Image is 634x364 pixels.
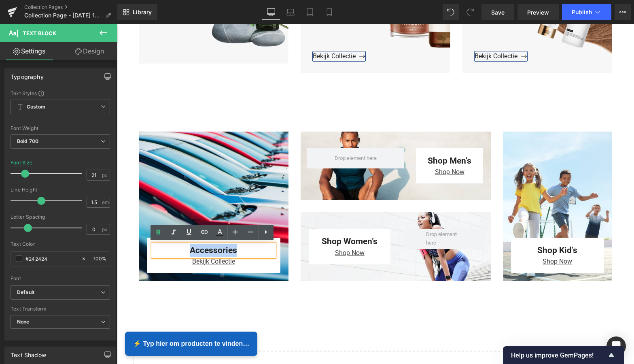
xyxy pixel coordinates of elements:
[23,30,56,36] span: Text Block
[11,347,46,358] div: Text Shadow
[11,241,110,247] div: Text Color
[198,211,268,224] p: Shop Women’s
[17,289,34,296] i: Default
[305,130,360,143] p: Shop Men’s
[400,220,481,233] p: Shop Kid’s
[218,225,248,232] span: Shop Now
[562,4,611,20] button: Publish
[320,4,339,20] a: Mobile
[261,4,281,20] a: Desktop
[102,172,109,178] span: px
[36,220,157,233] p: Accessories
[27,104,45,111] b: Custom
[426,233,455,241] span: Shop Now
[615,4,631,20] button: More
[196,28,248,36] span: Bekijk Collectie
[17,138,38,144] b: Bold 700
[11,160,33,166] div: Font Size
[517,4,559,20] a: Preview
[11,306,110,312] div: Text Transform
[11,214,110,220] div: Letter Spacing
[25,254,77,263] input: Color
[17,319,30,325] b: None
[11,69,44,80] div: Typography
[318,144,348,151] span: Shop Now
[358,28,410,36] span: Bekijk Collectie
[527,8,549,17] span: Preview
[24,4,117,11] a: Collection Pages
[462,4,478,20] button: Redo
[491,8,505,17] span: Save
[606,336,626,356] div: Open Intercom Messenger
[572,9,592,15] span: Publish
[90,252,110,266] div: %
[60,42,119,60] a: Design
[24,12,102,19] span: Collection Page - [DATE] 18:29:35
[133,9,152,16] span: Library
[16,314,132,325] span: ⚡ Typ hier om producten te vinden…
[300,4,320,20] a: Tablet
[511,350,616,360] button: Show survey - Help us improve GemPages!
[11,126,110,131] div: Font Weight
[102,227,109,232] span: px
[117,4,157,20] a: New Library
[281,4,300,20] a: Laptop
[11,187,110,193] div: Line Height
[11,276,110,281] div: Font
[11,90,110,96] div: Text Styles
[75,233,118,241] span: Bekijk Collectie
[196,27,248,37] a: Bekijk Collectie
[511,351,606,359] span: Help us improve GemPages!
[102,200,109,205] span: em
[443,4,459,20] button: Undo
[358,27,410,37] a: Bekijk Collectie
